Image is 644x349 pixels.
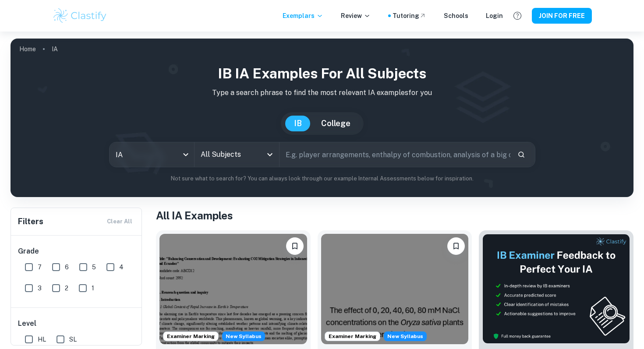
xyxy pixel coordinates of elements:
[38,335,46,344] span: HL
[264,148,276,161] button: Open
[18,318,135,329] h6: Level
[286,237,304,255] button: Please log in to bookmark exemplars
[384,331,427,341] div: Starting from the May 2026 session, the ESS IA requirements have changed. We created this exempla...
[532,8,592,24] button: JOIN FOR FREE
[321,234,469,344] img: ESS IA example thumbnail: To what extent do diPerent NaCl concentr
[18,88,626,98] p: Type a search phrase to find the most relevant IA examples for you
[283,11,323,21] p: Exemplars
[486,11,503,21] a: Login
[514,147,529,162] button: Search
[325,332,380,340] span: Examiner Marking
[52,44,58,54] p: IA
[222,331,265,341] div: Starting from the May 2026 session, the ESS IA requirements have changed. We created this exempla...
[222,331,265,341] span: New Syllabus
[444,11,468,21] a: Schools
[159,234,307,344] img: ESS IA example thumbnail: To what extent do CO2 emissions contribu
[393,11,426,21] a: Tutoring
[384,331,427,341] span: New Syllabus
[163,332,218,340] span: Examiner Marking
[280,142,510,167] input: E.g. player arrangements, enthalpy of combustion, analysis of a big city...
[312,116,359,131] button: College
[285,116,311,131] button: IB
[92,283,94,293] span: 1
[69,335,77,344] span: SL
[110,142,194,167] div: IA
[447,237,465,255] button: Please log in to bookmark exemplars
[19,43,36,55] a: Home
[92,262,96,272] span: 5
[65,262,69,272] span: 6
[510,8,525,23] button: Help and Feedback
[18,246,135,257] h6: Grade
[156,208,633,223] h1: All IA Examples
[18,215,43,228] h6: Filters
[52,7,108,25] img: Clastify logo
[341,11,371,21] p: Review
[11,39,633,197] img: profile cover
[65,283,68,293] span: 2
[38,283,42,293] span: 3
[482,234,630,344] img: Thumbnail
[18,174,626,183] p: Not sure what to search for? You can always look through our example Internal Assessments below f...
[119,262,124,272] span: 4
[38,262,42,272] span: 7
[18,63,626,84] h1: IB IA examples for all subjects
